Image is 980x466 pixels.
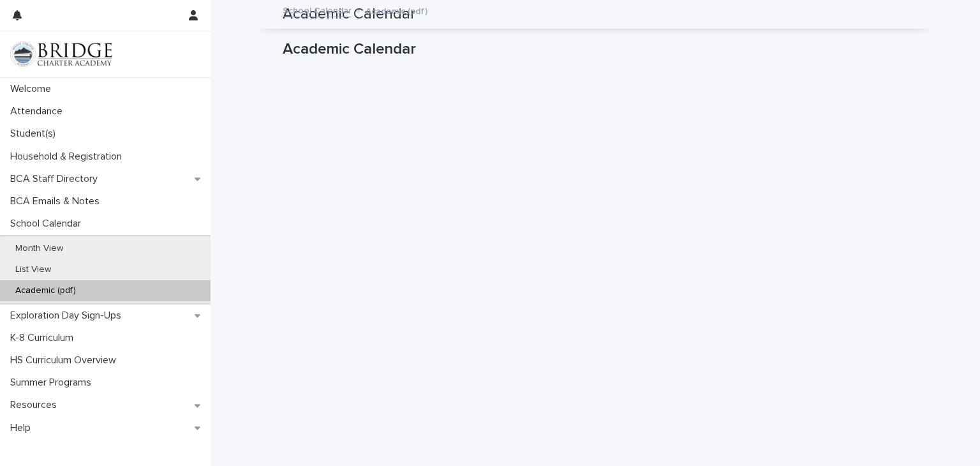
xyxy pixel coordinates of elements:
p: Academic (pdf) [366,3,427,17]
img: V1C1m3IdTEidaUdm9Hs0 [10,41,112,67]
p: Student(s) [5,128,66,140]
a: School Calendar [283,3,352,17]
p: Academic (pdf) [5,285,86,296]
p: Welcome [5,83,61,95]
p: School Calendar [5,218,91,230]
p: Academic Calendar [283,40,903,59]
p: Attendance [5,105,73,117]
p: Summer Programs [5,377,101,389]
p: Help [5,422,41,434]
p: List View [5,264,61,275]
p: Resources [5,399,67,411]
p: Month View [5,243,73,254]
p: Household & Registration [5,151,132,163]
p: BCA Emails & Notes [5,195,110,207]
p: BCA Staff Directory [5,173,108,185]
p: Exploration Day Sign-Ups [5,310,131,322]
p: HS Curriculum Overview [5,354,126,366]
p: K-8 Curriculum [5,332,84,344]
